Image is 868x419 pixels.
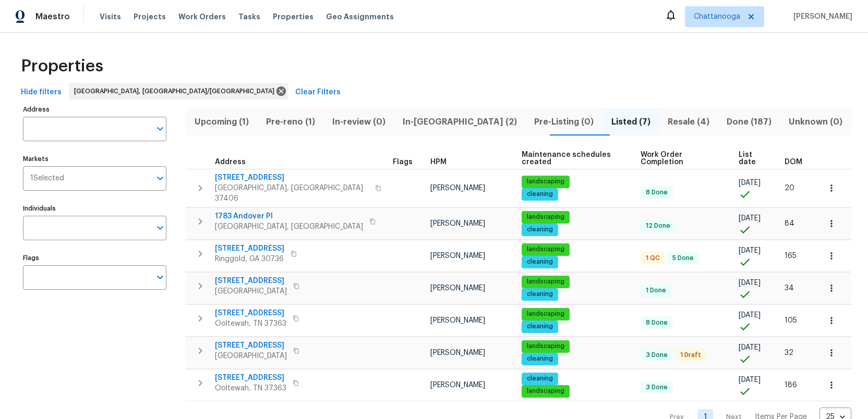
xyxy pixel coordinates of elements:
[153,270,167,285] button: Open
[238,13,260,20] span: Tasks
[532,115,596,129] span: Pre-Listing (0)
[23,156,166,162] label: Markets
[153,171,167,186] button: Open
[263,115,317,129] span: Pre-reno (1)
[642,254,664,263] span: 1 QC
[642,221,674,230] span: 12 Done
[523,190,557,199] span: cleaning
[17,83,66,102] button: Hide filters
[430,220,485,227] span: [PERSON_NAME]
[785,184,794,192] span: 20
[178,11,226,22] span: Work Orders
[642,351,672,360] span: 3 Done
[215,276,287,286] span: [STREET_ADDRESS]
[523,342,569,351] span: landscaping
[215,286,287,297] span: [GEOGRAPHIC_DATA]
[523,213,569,221] span: landscaping
[739,312,761,319] span: [DATE]
[215,308,286,318] span: [STREET_ADDRESS]
[430,317,485,324] span: [PERSON_NAME]
[153,121,167,136] button: Open
[430,349,485,356] span: [PERSON_NAME]
[668,254,698,263] span: 5 Done
[74,86,279,96] span: [GEOGRAPHIC_DATA], [GEOGRAPHIC_DATA]/[GEOGRAPHIC_DATA]
[523,277,569,286] span: landscaping
[393,158,413,166] span: Flags
[215,243,284,254] span: [STREET_ADDRESS]
[100,11,121,22] span: Visits
[23,106,166,113] label: Address
[330,115,388,129] span: In-review (0)
[153,220,167,235] button: Open
[23,205,166,212] label: Individuals
[430,285,485,292] span: [PERSON_NAME]
[785,220,794,227] span: 84
[665,115,712,129] span: Resale (4)
[522,151,622,166] span: Maintenance schedules created
[215,211,363,221] span: 1783 Andover Pl
[134,11,166,22] span: Projects
[69,83,288,100] div: [GEOGRAPHIC_DATA], [GEOGRAPHIC_DATA]/[GEOGRAPHIC_DATA]
[215,183,369,204] span: [GEOGRAPHIC_DATA], [GEOGRAPHIC_DATA] 37406
[523,354,557,363] span: cleaning
[642,286,670,295] span: 1 Done
[523,310,569,318] span: landscaping
[642,383,672,392] span: 3 Done
[35,11,70,22] span: Maestro
[30,174,64,183] span: 1 Selected
[273,11,314,22] span: Properties
[739,376,761,384] span: [DATE]
[430,252,485,260] span: [PERSON_NAME]
[725,115,774,129] span: Done (187)
[430,381,485,389] span: [PERSON_NAME]
[785,349,793,356] span: 32
[21,86,62,99] span: Hide filters
[215,351,287,361] span: [GEOGRAPHIC_DATA]
[295,86,341,99] span: Clear Filters
[609,115,653,129] span: Listed (7)
[215,172,369,183] span: [STREET_ADDRESS]
[739,179,761,187] span: [DATE]
[215,221,363,232] span: [GEOGRAPHIC_DATA], [GEOGRAPHIC_DATA]
[785,285,794,292] span: 34
[192,115,251,129] span: Upcoming (1)
[785,381,797,389] span: 186
[739,247,761,254] span: [DATE]
[785,158,802,166] span: DOM
[523,290,557,299] span: cleaning
[430,184,485,192] span: [PERSON_NAME]
[694,11,740,22] span: Chattanooga
[785,317,797,324] span: 105
[430,158,447,166] span: HPM
[523,245,569,254] span: landscaping
[523,387,569,396] span: landscaping
[739,215,761,222] span: [DATE]
[215,340,287,351] span: [STREET_ADDRESS]
[401,115,520,129] span: In-[GEOGRAPHIC_DATA] (2)
[291,83,345,102] button: Clear Filters
[215,383,286,393] span: Ooltewah, TN 37363
[523,322,557,331] span: cleaning
[739,151,767,166] span: List date
[21,61,103,71] span: Properties
[739,279,761,287] span: [DATE]
[215,254,284,264] span: Ringgold, GA 30736
[641,151,721,166] span: Work Order Completion
[215,373,286,383] span: [STREET_ADDRESS]
[642,318,672,327] span: 8 Done
[523,225,557,234] span: cleaning
[215,318,286,329] span: Ooltewah, TN 37363
[23,255,166,261] label: Flags
[215,158,246,166] span: Address
[642,188,672,197] span: 8 Done
[523,177,569,186] span: landscaping
[785,252,797,260] span: 165
[676,351,705,360] span: 1 Draft
[523,257,557,266] span: cleaning
[523,374,557,383] span: cleaning
[739,344,761,351] span: [DATE]
[326,11,394,22] span: Geo Assignments
[787,115,845,129] span: Unknown (0)
[789,11,852,22] span: [PERSON_NAME]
